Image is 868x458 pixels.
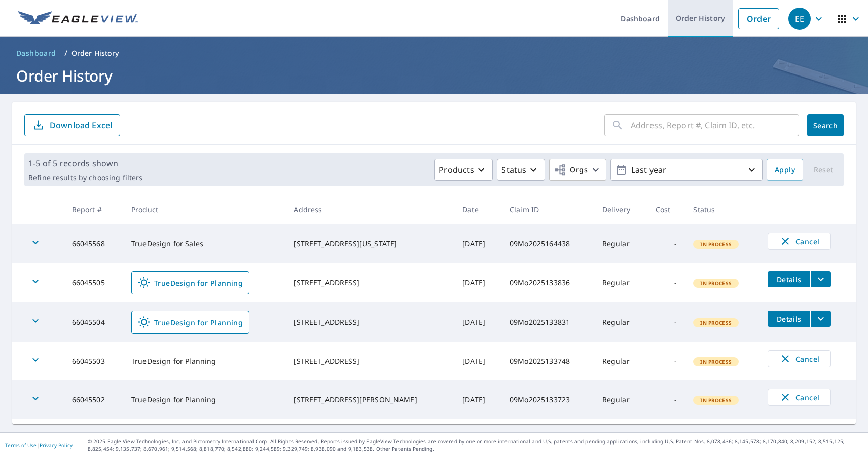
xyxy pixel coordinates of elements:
[138,277,243,289] span: TrueDesign for Planning
[294,356,446,366] div: [STREET_ADDRESS]
[454,263,501,302] td: [DATE]
[294,395,446,405] div: [STREET_ADDRESS][PERSON_NAME]
[694,397,738,404] span: In Process
[768,233,831,250] button: Cancel
[694,319,738,326] span: In Process
[5,442,73,448] p: |
[767,159,803,181] button: Apply
[501,164,526,176] p: Status
[16,48,56,58] span: Dashboard
[123,195,285,224] th: Product
[594,302,647,342] td: Regular
[64,195,123,224] th: Report #
[768,350,831,367] button: Cancel
[768,311,810,327] button: detailsBtn-66045504
[5,442,37,449] a: Terms of Use
[454,342,501,380] td: [DATE]
[594,195,647,224] th: Delivery
[694,358,738,365] span: In Process
[501,302,594,342] td: 09Mo2025133831
[694,280,738,287] span: In Process
[647,302,685,342] td: -
[285,195,454,224] th: Address
[88,438,863,453] p: © 2025 Eagle View Technologies, Inc. and Pictometry International Corp. All Rights Reserved. Repo...
[775,164,795,176] span: Apply
[501,263,594,302] td: 09Mo2025133836
[815,121,836,130] span: Search
[631,111,799,139] input: Address, Report #, Claim ID, etc.
[123,380,285,419] td: TrueDesign for Planning
[768,389,831,406] button: Cancel
[768,271,810,287] button: detailsBtn-66045505
[647,380,685,419] td: -
[454,302,501,342] td: [DATE]
[12,45,856,61] nav: breadcrumb
[774,275,804,284] span: Details
[501,224,594,263] td: 09Mo2025164438
[18,11,138,26] img: EV Logo
[64,224,123,263] td: 66045568
[778,391,820,403] span: Cancel
[123,342,285,380] td: TrueDesign for Planning
[454,380,501,419] td: [DATE]
[497,159,545,181] button: Status
[501,195,594,224] th: Claim ID
[131,271,249,294] a: TrueDesign for Planning
[594,263,647,302] td: Regular
[694,241,738,248] span: In Process
[594,380,647,419] td: Regular
[774,314,804,324] span: Details
[294,239,446,249] div: [STREET_ADDRESS][US_STATE]
[64,342,123,380] td: 66045503
[647,263,685,302] td: -
[549,159,606,181] button: Orgs
[647,342,685,380] td: -
[12,65,856,86] h1: Order History
[778,235,820,247] span: Cancel
[501,380,594,419] td: 09Mo2025133723
[501,342,594,380] td: 09Mo2025133748
[71,48,119,58] p: Order History
[647,195,685,224] th: Cost
[28,157,142,169] p: 1-5 of 5 records shown
[685,195,759,224] th: Status
[434,159,493,181] button: Products
[647,224,685,263] td: -
[64,380,123,419] td: 66045502
[12,45,60,61] a: Dashboard
[627,161,746,179] p: Last year
[594,342,647,380] td: Regular
[138,316,243,328] span: TrueDesign for Planning
[610,159,763,181] button: Last year
[64,302,123,342] td: 66045504
[294,317,446,327] div: [STREET_ADDRESS]
[778,353,820,365] span: Cancel
[454,195,501,224] th: Date
[64,263,123,302] td: 66045505
[28,173,142,182] p: Refine results by choosing filters
[594,224,647,263] td: Regular
[64,47,67,59] li: /
[131,311,249,334] a: TrueDesign for Planning
[807,114,844,136] button: Search
[454,224,501,263] td: [DATE]
[40,442,73,449] a: Privacy Policy
[50,120,112,131] p: Download Excel
[123,224,285,263] td: TrueDesign for Sales
[554,164,588,176] span: Orgs
[788,8,811,30] div: EE
[810,271,831,287] button: filesDropdownBtn-66045505
[24,114,120,136] button: Download Excel
[810,311,831,327] button: filesDropdownBtn-66045504
[439,164,474,176] p: Products
[738,8,779,29] a: Order
[294,278,446,288] div: [STREET_ADDRESS]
